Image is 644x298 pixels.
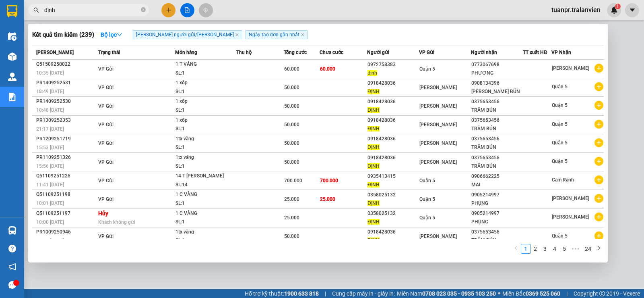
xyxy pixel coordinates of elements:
[419,215,435,221] span: Quận 5
[98,50,120,55] span: Trạng thái
[471,154,522,162] div: 0375653456
[175,50,197,55] span: Món hàng
[367,209,419,218] div: 0358025132
[284,85,299,90] span: 50.000
[540,244,550,254] li: 3
[594,120,603,129] span: plus-circle
[36,238,64,244] span: 16:39 [DATE]
[7,5,17,17] img: logo-vxr
[552,177,574,183] span: Cam Ranh
[471,218,522,226] div: PHỤNG
[36,107,64,113] span: 18:48 [DATE]
[471,79,522,88] div: 0908134396
[8,32,17,41] img: warehouse-icon
[175,209,236,218] div: 1 C VÀNG
[36,219,64,225] span: 10:00 [DATE]
[367,50,389,55] span: Người gửi
[8,73,17,81] img: warehouse-icon
[552,102,568,108] span: Quận 5
[471,199,522,208] div: PHỤNG
[551,50,571,55] span: VP Nhận
[36,126,64,132] span: 21:17 [DATE]
[471,60,522,69] div: 0773067698
[284,233,299,239] span: 50.000
[141,6,146,14] span: close-circle
[175,236,236,245] div: SL: 1
[236,50,252,55] span: Thu hộ
[471,228,522,236] div: 0375653456
[284,50,307,55] span: Tổng cước
[33,7,39,13] span: search
[320,50,343,55] span: Chưa cước
[175,125,236,133] div: SL: 1
[36,116,96,125] div: PR1309252353
[367,182,380,188] span: ĐỊNH
[98,196,114,202] span: VP Gửi
[36,153,96,162] div: PR1109251326
[367,60,419,69] div: 0972758383
[594,194,603,203] span: plus-circle
[98,178,114,183] span: VP Gửi
[419,140,457,146] span: [PERSON_NAME]
[8,281,16,289] span: message
[98,140,114,146] span: VP Gửi
[36,209,96,218] div: Q51109251197
[594,231,603,240] span: plus-circle
[8,245,16,252] span: question-circle
[367,135,419,143] div: 0918428036
[101,31,122,38] strong: Bộ lọc
[320,66,335,72] span: 60.000
[175,190,236,199] div: 1 C VÀNG
[552,84,568,90] span: Quận 5
[511,244,521,254] button: left
[36,190,96,199] div: Q51109251198
[367,116,419,125] div: 0918428036
[594,244,604,254] li: Next Page
[175,106,236,115] div: SL: 1
[246,30,308,39] span: Ngày tạo đơn gần nhất
[471,116,522,125] div: 0375653456
[471,209,522,218] div: 0905214997
[471,69,522,77] div: PHƯƠNG
[419,233,457,239] span: [PERSON_NAME]
[367,70,377,76] span: định
[419,85,457,90] span: [PERSON_NAME]
[471,181,522,189] div: MAI
[552,214,589,220] span: [PERSON_NAME]
[530,244,540,254] li: 2
[552,65,589,71] span: [PERSON_NAME]
[98,219,135,225] span: Khách không gửi
[8,226,17,235] img: warehouse-icon
[284,66,299,72] span: 60.000
[284,122,299,127] span: 50.000
[175,228,236,237] div: 1tx vàng
[36,70,64,76] span: 10:35 [DATE]
[367,126,380,131] span: ĐỊNH
[367,228,419,236] div: 0918428036
[175,88,236,96] div: SL: 1
[594,213,603,221] span: plus-circle
[175,135,236,144] div: 1tx vàng
[521,244,530,254] li: 1
[419,122,457,127] span: [PERSON_NAME]
[582,244,594,254] li: 24
[36,89,64,94] span: 18:49 [DATE]
[471,135,522,143] div: 0375653456
[419,159,457,165] span: [PERSON_NAME]
[117,32,122,38] span: down
[98,210,108,217] strong: Hủy
[175,97,236,106] div: 1 xốp
[419,50,434,55] span: VP Gửi
[471,106,522,115] div: TRÂM BÚN
[98,103,114,109] span: VP Gửi
[8,263,16,271] span: notification
[284,178,302,183] span: 700.000
[471,172,522,181] div: 0906662225
[471,162,522,171] div: TRÂM BÚN
[367,98,419,106] div: 0918428036
[511,244,521,254] li: Previous Page
[175,69,236,78] div: SL: 1
[552,121,568,127] span: Quận 5
[284,215,299,221] span: 25.000
[471,125,522,133] div: TRÂM BÚN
